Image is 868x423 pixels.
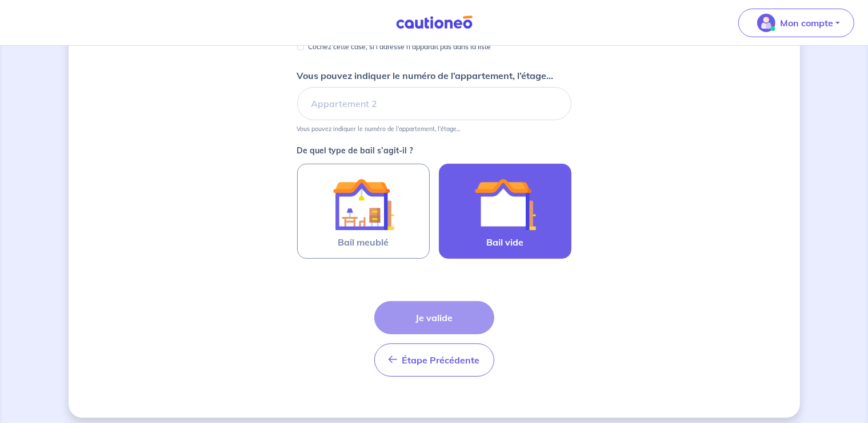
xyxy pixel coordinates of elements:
[309,40,491,54] p: Cochez cette case, si l'adresse n'apparaît pas dans la liste
[297,87,571,120] input: Appartement 2
[297,147,571,155] p: De quel type de bail s’agit-il ?
[780,16,833,30] p: Mon compte
[297,125,461,133] p: Vous pouvez indiquer le numéro de l’appartement, l’étage...
[374,343,494,377] button: Étape Précédente
[474,173,536,235] img: illu_empty_lease.svg
[486,235,523,249] span: Bail vide
[333,173,394,235] img: illu_furnished_lease.svg
[338,235,389,249] span: Bail meublé
[391,15,477,30] img: Cautioneo
[738,9,854,37] button: illu_account_valid_menu.svgMon compte
[297,69,554,82] p: Vous pouvez indiquer le numéro de l’appartement, l’étage...
[757,14,775,32] img: illu_account_valid_menu.svg
[402,354,480,366] span: Étape Précédente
